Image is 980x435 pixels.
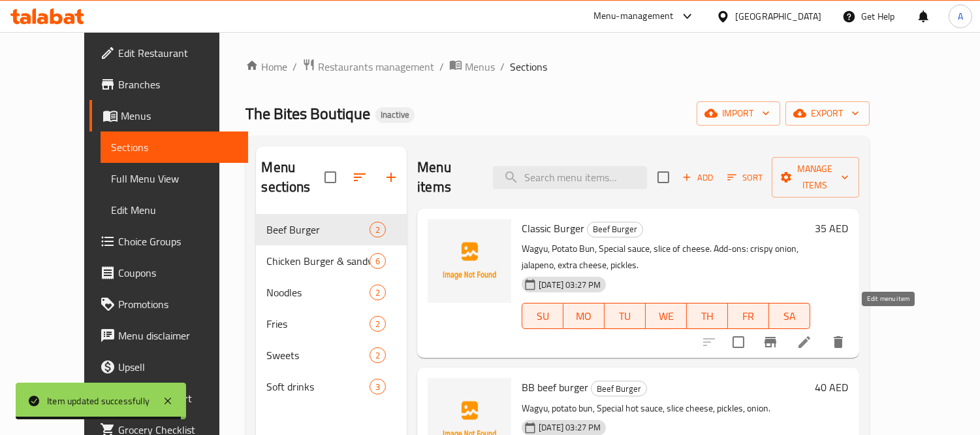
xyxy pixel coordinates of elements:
span: Chicken Burger & sandwiches [266,253,370,269]
a: Coupons [89,257,248,288]
span: Edit Restaurant [118,45,238,61]
span: Menus [465,59,495,75]
span: 2 [370,287,385,299]
button: FR [728,303,769,329]
span: SU [528,307,558,326]
button: TH [687,303,728,329]
div: [GEOGRAPHIC_DATA] [735,9,821,24]
span: Select all sections [317,164,344,191]
div: items [370,285,386,300]
span: WE [651,307,682,326]
a: Home [245,59,287,75]
div: Menu-management [593,9,674,24]
span: Choice Groups [118,234,238,249]
button: Manage items [772,157,859,198]
span: The Bites Boutique [245,99,370,128]
button: delete [823,326,854,358]
span: [DATE] 03:27 PM [533,421,606,434]
h6: 35 AED [815,219,849,237]
span: Restaurants management [318,59,434,75]
span: Manage items [782,161,849,194]
span: Full Menu View [111,171,238,186]
button: MO [563,303,605,329]
span: export [796,105,859,122]
h2: Menu items [417,158,477,197]
span: Sort [727,170,763,185]
span: Menus [121,108,238,124]
li: / [292,59,297,75]
a: Menus [449,58,495,75]
span: Classic Burger [522,218,584,238]
span: Menu disclaimer [118,328,238,343]
a: Restaurants management [302,58,434,75]
span: Sort sections [344,162,375,193]
nav: Menu sections [256,209,407,408]
span: Beef Burger [266,222,370,237]
span: 3 [370,381,385,393]
button: SU [522,303,563,329]
button: export [785,101,870,126]
span: Noodles [266,285,370,300]
li: / [439,59,444,75]
span: Select section [650,164,677,191]
span: BB beef burger [522,377,588,397]
span: 6 [370,255,385,268]
span: Sections [111,139,238,155]
div: items [370,347,386,363]
nav: breadcrumb [245,58,869,75]
div: items [370,316,386,332]
div: items [370,253,386,269]
a: Sections [101,131,248,163]
span: Beef Burger [592,381,646,396]
span: TU [610,307,640,326]
a: Promotions [89,288,248,320]
div: Beef Burger [587,222,643,237]
input: search [493,166,647,189]
div: items [370,379,386,394]
span: [DATE] 03:27 PM [533,279,606,291]
a: Full Menu View [101,163,248,194]
span: MO [569,307,599,326]
button: WE [646,303,687,329]
div: Chicken Burger & sandwiches6 [256,245,407,277]
span: Add [680,170,716,185]
button: SA [769,303,810,329]
a: Menus [89,100,248,131]
span: A [958,9,963,24]
div: Sweets [266,347,370,363]
img: Classic Burger [428,219,511,303]
div: Beef Burger [591,381,647,396]
button: TU [605,303,646,329]
a: Upsell [89,351,248,383]
h6: 40 AED [815,378,849,396]
span: Add item [677,167,719,188]
span: Soft drinks [266,379,370,394]
button: Add section [375,162,407,193]
div: Sweets2 [256,339,407,371]
div: Beef Burger2 [256,214,407,245]
span: Promotions [118,296,238,312]
span: Inactive [375,109,415,120]
p: Wagyu, potato bun, Special hot sauce, slice cheese, pickles, onion. [522,400,810,417]
div: Soft drinks3 [256,371,407,402]
span: Upsell [118,359,238,375]
span: Select to update [725,328,752,356]
button: Branch-specific-item [755,326,786,358]
span: Fries [266,316,370,332]
span: Beef Burger [588,222,642,237]
button: import [697,101,780,126]
span: SA [774,307,805,326]
span: 2 [370,224,385,236]
div: Noodles2 [256,277,407,308]
span: 2 [370,318,385,330]
div: Inactive [375,107,415,123]
span: TH [692,307,723,326]
span: Sort items [719,167,772,188]
a: Choice Groups [89,226,248,257]
button: Sort [724,167,767,188]
div: Fries2 [256,308,407,339]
